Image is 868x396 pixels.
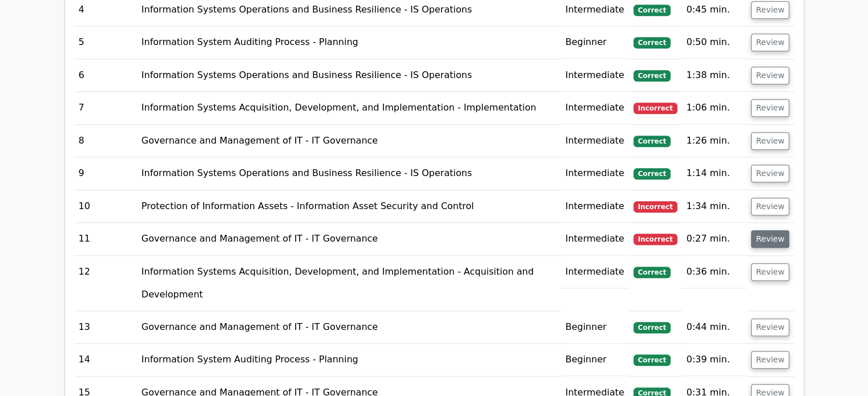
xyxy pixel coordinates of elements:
button: Review [751,198,790,215]
td: 1:26 min. [682,125,746,157]
td: 7 [74,92,137,124]
span: Incorrect [633,103,677,114]
span: Incorrect [633,201,677,213]
td: Information System Auditing Process - Planning [137,344,561,376]
td: 5 [74,26,137,59]
td: 13 [74,311,137,344]
span: Correct [633,5,671,16]
td: 9 [74,157,137,190]
td: 0:39 min. [682,344,746,376]
button: Review [751,319,790,336]
td: Governance and Management of IT - IT Governance [137,311,561,344]
span: Correct [633,37,671,48]
td: 0:44 min. [682,311,746,344]
td: Information Systems Operations and Business Resilience - IS Operations [137,157,561,190]
button: Review [751,132,790,150]
td: Intermediate [561,125,629,157]
button: Review [751,34,790,51]
span: Correct [633,168,671,179]
td: 11 [74,223,137,255]
span: Correct [633,267,671,278]
td: 0:27 min. [682,223,746,255]
td: 12 [74,256,137,311]
td: Intermediate [561,157,629,190]
td: 1:38 min. [682,59,746,92]
td: 1:06 min. [682,92,746,124]
td: Information Systems Acquisition, Development, and Implementation - Acquisition and Development [137,256,561,311]
button: Review [751,99,790,117]
td: 0:36 min. [682,256,746,288]
td: Information Systems Operations and Business Resilience - IS Operations [137,59,561,92]
td: Beginner [561,311,629,344]
td: Beginner [561,344,629,376]
td: Information Systems Acquisition, Development, and Implementation - Implementation [137,92,561,124]
button: Review [751,67,790,84]
button: Review [751,351,790,369]
td: 1:34 min. [682,190,746,223]
td: Information System Auditing Process - Planning [137,26,561,59]
td: 14 [74,344,137,376]
span: Correct [633,354,671,366]
td: Intermediate [561,223,629,255]
button: Review [751,165,790,182]
button: Review [751,1,790,19]
td: Intermediate [561,92,629,124]
td: Protection of Information Assets - Information Asset Security and Control [137,190,561,223]
td: 8 [74,125,137,157]
span: Correct [633,322,671,333]
td: 10 [74,190,137,223]
td: 1:14 min. [682,157,746,190]
td: Governance and Management of IT - IT Governance [137,223,561,255]
span: Incorrect [633,234,677,245]
td: Beginner [561,26,629,59]
button: Review [751,263,790,281]
td: 6 [74,59,137,92]
td: 0:50 min. [682,26,746,59]
td: Intermediate [561,59,629,92]
td: Intermediate [561,256,629,288]
span: Correct [633,136,671,147]
td: Intermediate [561,190,629,223]
span: Correct [633,70,671,81]
td: Governance and Management of IT - IT Governance [137,125,561,157]
button: Review [751,230,790,248]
